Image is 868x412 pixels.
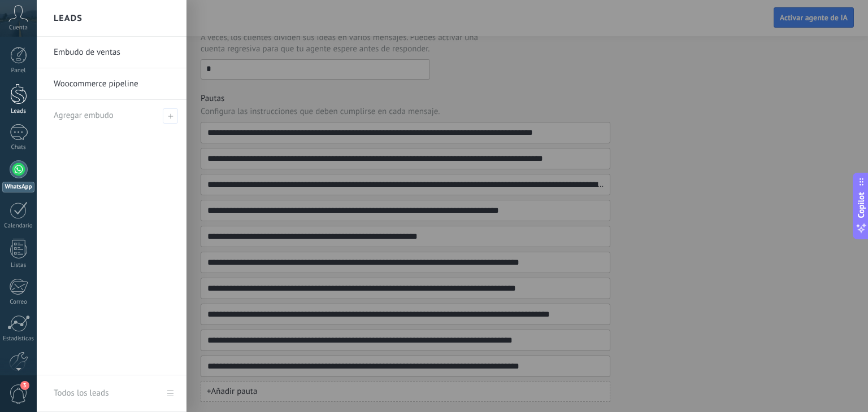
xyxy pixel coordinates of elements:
[2,67,35,74] div: Panel
[54,37,175,68] a: Embudo de ventas
[2,222,35,230] div: Calendario
[2,108,35,115] div: Leads
[856,192,867,218] span: Copilot
[54,110,114,121] span: Agregar embudo
[37,375,186,412] a: Todos los leads
[2,182,34,192] div: WhatsApp
[2,144,35,151] div: Chats
[20,381,29,390] span: 3
[54,68,175,100] a: Woocommerce pipeline
[2,262,35,269] div: Listas
[9,24,28,32] span: Cuenta
[54,378,108,409] div: Todos los leads
[2,335,35,343] div: Estadísticas
[163,108,178,124] span: Agregar embudo
[54,1,83,36] h2: Leads
[2,299,35,306] div: Correo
